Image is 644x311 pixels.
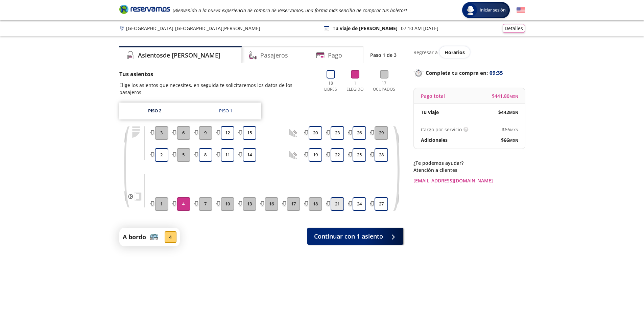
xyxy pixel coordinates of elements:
[477,7,508,14] span: Iniciar sesión
[287,197,300,211] button: 17
[309,148,322,162] button: 19
[353,148,366,162] button: 25
[413,177,525,184] a: [EMAIL_ADDRESS][DOMAIN_NAME]
[123,232,146,242] p: A bordo
[502,126,518,133] span: $ 66
[375,197,388,211] button: 27
[490,69,503,77] span: 09:35
[221,126,234,140] button: 12
[138,51,220,60] h4: Asientos de [PERSON_NAME]
[413,49,438,56] p: Regresar a
[243,126,256,140] button: 15
[321,80,340,92] p: 18 Libres
[498,109,518,116] span: $ 442
[370,51,397,59] p: Paso 1 de 3
[375,148,388,162] button: 28
[165,231,176,243] div: 4
[119,70,315,78] p: Tus asientos
[155,197,168,211] button: 1
[421,136,448,143] p: Adicionales
[331,197,344,211] button: 21
[219,108,232,114] div: Piso 1
[503,24,525,33] button: Detalles
[177,148,190,162] button: 5
[119,103,190,119] a: Piso 2
[155,148,168,162] button: 2
[119,4,170,16] a: Brand Logo
[314,232,383,241] span: Continuar con 1 asiento
[413,68,525,77] p: Completa tu compra en :
[199,148,212,162] button: 8
[221,197,234,211] button: 10
[119,82,315,96] p: Elige los asientos que necesites, en seguida te solicitaremos los datos de los pasajeros
[401,25,438,32] p: 07:10 AM [DATE]
[375,126,388,140] button: 29
[199,126,212,140] button: 9
[260,51,288,60] h4: Pasajeros
[119,4,170,14] i: Brand Logo
[413,46,525,58] div: Regresar a ver horarios
[509,138,518,143] small: MXN
[333,25,398,32] p: Tu viaje de [PERSON_NAME]
[309,126,322,140] button: 20
[517,6,525,15] button: English
[370,80,398,92] p: 17 Ocupados
[421,126,462,133] p: Cargo por servicio
[155,126,168,140] button: 3
[173,7,407,14] em: ¡Bienvenido a la nueva experiencia de compra de Reservamos, una forma más sencilla de comprar tus...
[445,49,465,55] span: Horarios
[309,197,322,211] button: 18
[265,197,278,211] button: 16
[243,148,256,162] button: 14
[331,148,344,162] button: 22
[509,110,518,115] small: MXN
[199,197,212,211] button: 7
[177,197,190,211] button: 4
[331,126,344,140] button: 23
[501,136,518,143] span: $ 66
[221,148,234,162] button: 11
[307,228,403,245] button: Continuar con 1 asiento
[345,80,365,92] p: 1 Elegido
[353,126,366,140] button: 26
[509,94,518,99] small: MXN
[126,25,260,32] p: [GEOGRAPHIC_DATA] - [GEOGRAPHIC_DATA][PERSON_NAME]
[492,92,518,99] span: $ 441.80
[190,103,261,119] a: Piso 1
[177,126,190,140] button: 6
[421,109,439,116] p: Tu viaje
[328,51,342,60] h4: Pago
[421,92,445,99] p: Pago total
[510,127,518,132] small: MXN
[353,197,366,211] button: 24
[413,166,525,174] p: Atención a clientes
[243,197,256,211] button: 13
[413,159,525,166] p: ¿Te podemos ayudar?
